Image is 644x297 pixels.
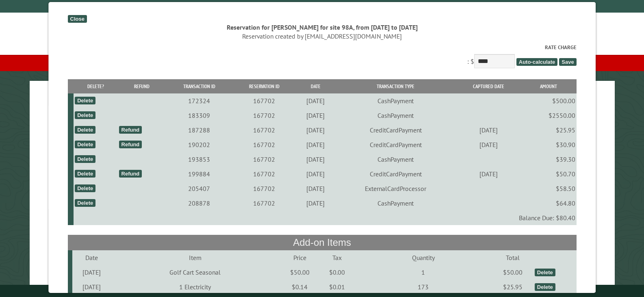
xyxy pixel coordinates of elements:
td: 167702 [232,93,296,108]
td: 1 [354,265,492,280]
div: Delete [75,111,95,119]
td: $25.95 [521,123,577,137]
td: 167702 [232,137,296,152]
div: Close [67,15,87,23]
div: Delete [75,155,95,163]
td: $50.00 [279,265,320,280]
td: 172324 [166,93,232,108]
span: Auto-calculate [516,58,558,66]
td: 208878 [166,196,232,210]
td: $30.90 [521,137,577,152]
div: : $ [67,43,576,70]
th: Refund [117,79,166,93]
td: $50.00 [492,265,533,280]
td: $39.30 [521,152,577,167]
td: Quantity [354,250,492,265]
td: [DATE] [72,280,111,294]
td: 173 [354,280,492,294]
td: $500.00 [521,93,577,108]
td: 183309 [166,108,232,123]
td: [DATE] [296,123,335,137]
td: [DATE] [296,137,335,152]
td: 167702 [232,108,296,123]
td: 167702 [232,181,296,196]
td: CreditCardPayment [335,123,456,137]
td: 199884 [166,167,232,181]
td: [DATE] [456,167,521,181]
th: Delete? [74,79,117,93]
th: Amount [521,79,577,93]
td: $0.14 [279,280,320,294]
td: CashPayment [335,93,456,108]
th: Date [296,79,335,93]
td: [DATE] [296,93,335,108]
td: [DATE] [296,167,335,181]
td: CashPayment [335,152,456,167]
div: Refund [119,141,142,148]
th: Transaction Type [335,79,456,93]
td: 190202 [166,137,232,152]
td: CashPayment [335,108,456,123]
td: 167702 [232,152,296,167]
td: $0.00 [320,265,354,280]
th: Reservation ID [232,79,296,93]
div: Delete [535,283,555,291]
td: Total [492,250,533,265]
div: Reservation created by [EMAIL_ADDRESS][DOMAIN_NAME] [67,32,576,41]
div: Reservation for [PERSON_NAME] for site 98A, from [DATE] to [DATE] [67,23,576,32]
td: Date [72,250,111,265]
div: Delete [75,184,95,192]
td: $2550.00 [521,108,577,123]
th: Transaction ID [166,79,232,93]
td: [DATE] [296,152,335,167]
td: [DATE] [456,123,521,137]
td: CashPayment [335,196,456,210]
td: 193853 [166,152,232,167]
td: ExternalCardProcessor [335,181,456,196]
td: [DATE] [296,196,335,210]
td: 167702 [232,167,296,181]
td: Golf Cart Seasonal [111,265,279,280]
div: Delete [535,269,555,276]
td: 167702 [232,123,296,137]
div: Delete [75,97,95,104]
div: Delete [75,141,95,148]
td: $64.80 [521,196,577,210]
td: Tax [320,250,354,265]
td: $0.01 [320,280,354,294]
td: 187288 [166,123,232,137]
td: [DATE] [296,181,335,196]
td: [DATE] [72,265,111,280]
div: Delete [75,126,95,134]
label: Rate Charge [67,43,576,51]
td: $50.70 [521,167,577,181]
td: 167702 [232,196,296,210]
td: [DATE] [456,137,521,152]
th: Add-on Items [67,235,576,250]
div: Delete [75,170,95,178]
td: Price [279,250,320,265]
td: CreditCardPayment [335,137,456,152]
td: Balance Due: $80.40 [74,210,577,225]
small: © Campground Commander LLC. All rights reserved. [276,288,368,293]
td: $58.50 [521,181,577,196]
div: Refund [119,170,142,178]
td: CreditCardPayment [335,167,456,181]
div: Delete [75,199,95,207]
td: $25.95 [492,280,533,294]
td: [DATE] [296,108,335,123]
div: Refund [119,126,142,134]
td: 1 Electricity [111,280,279,294]
td: 205407 [166,181,232,196]
span: Save [559,58,576,66]
th: Captured Date [456,79,521,93]
td: Item [111,250,279,265]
